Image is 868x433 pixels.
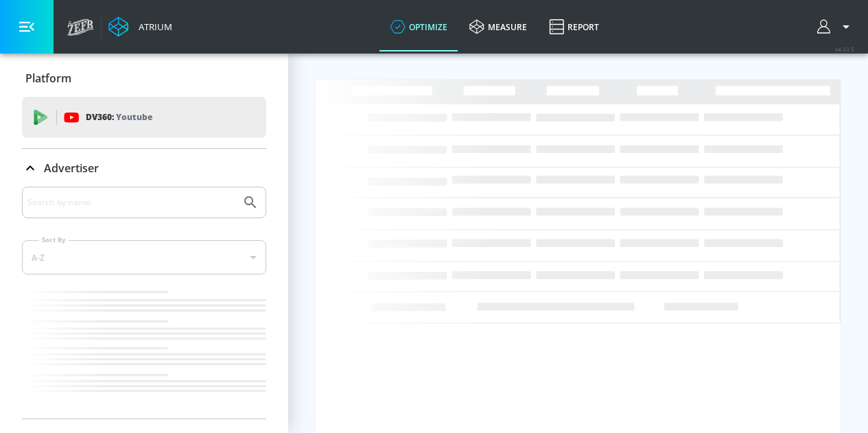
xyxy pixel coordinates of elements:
label: Sort By [39,235,69,244]
div: Advertiser [22,187,266,419]
div: DV360: Youtube [22,97,266,138]
div: Platform [22,59,266,97]
div: Atrium [133,21,172,33]
nav: list of Advertiser [22,285,266,419]
p: Advertiser [44,161,99,176]
p: Platform [25,71,71,86]
div: A-Z [22,240,266,274]
a: optimize [379,2,458,51]
span: v 4.33.5 [835,45,854,53]
p: DV360: [86,110,152,125]
div: Advertiser [22,149,266,187]
a: measure [458,2,538,51]
input: Search by name [27,194,235,211]
a: Report [538,2,610,51]
p: Youtube [116,110,152,124]
a: Atrium [108,16,172,37]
